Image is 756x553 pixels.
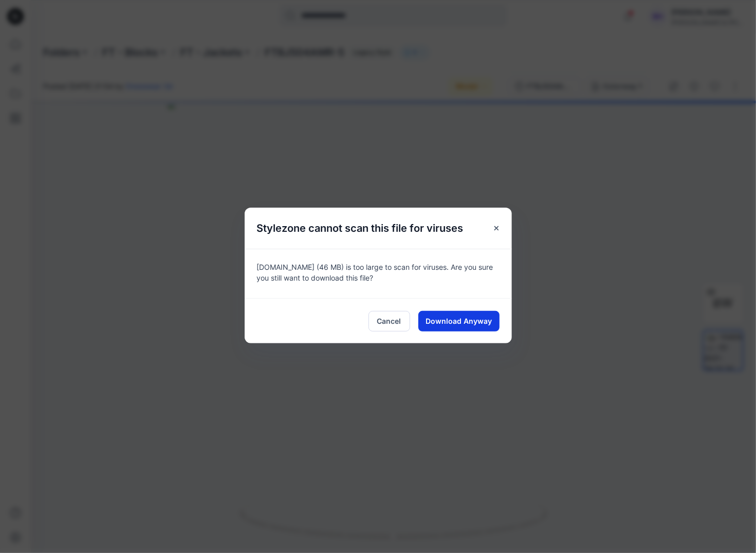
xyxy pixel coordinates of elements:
[377,316,401,326] span: Cancel
[426,316,492,326] span: Download Anyway
[418,311,500,331] button: Download Anyway
[487,219,506,237] button: Close
[368,311,410,331] button: Cancel
[245,208,476,249] h5: Stylezone cannot scan this file for viruses
[245,249,512,298] div: [DOMAIN_NAME] (46 MB) is too large to scan for viruses. Are you sure you still want to download t...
